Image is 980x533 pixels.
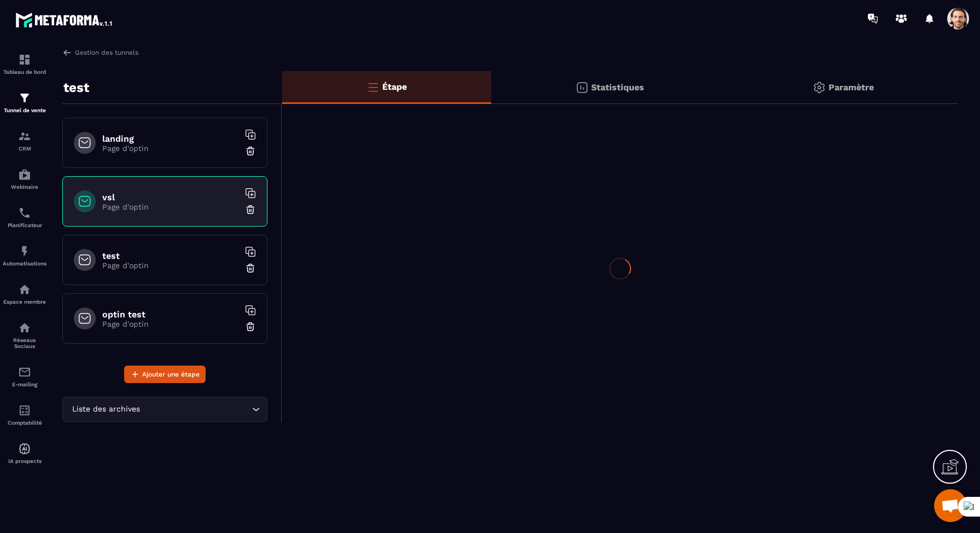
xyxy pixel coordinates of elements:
[102,134,239,144] h6: landing
[18,404,31,417] img: accountant
[18,366,31,379] img: email
[124,366,206,383] button: Ajouter une étape
[102,320,239,328] p: Page d'optin
[18,206,31,219] img: scheduler
[3,260,46,266] p: Automatisations
[142,403,249,415] input: Search for option
[102,309,239,320] h6: optin test
[3,184,46,190] p: Webinaire
[591,82,644,92] p: Statistiques
[15,10,114,30] img: logo
[3,83,46,121] a: formationformationTunnel de vente
[3,222,46,228] p: Planificateur
[829,82,874,92] p: Paramètre
[102,144,239,153] p: Page d'optin
[102,192,239,202] h6: vsl
[813,81,826,94] img: setting-gr.5f69749f.svg
[18,283,31,296] img: automations
[245,321,256,332] img: trash
[3,236,46,275] a: automationsautomationsAutomatisations
[3,420,46,426] p: Comptabilité
[245,146,256,157] img: trash
[62,397,267,422] div: Search for option
[3,337,46,349] p: Réseaux Sociaux
[3,458,46,464] p: IA prospects
[3,313,46,357] a: social-networksocial-networkRéseaux Sociaux
[3,160,46,198] a: automationsautomationsWebinaire
[142,369,200,380] span: Ajouter une étape
[18,168,31,181] img: automations
[102,261,239,270] p: Page d'optin
[69,403,142,415] span: Liste des archives
[3,146,46,152] p: CRM
[3,357,46,396] a: emailemailE-mailing
[575,81,588,94] img: stats.20deebd0.svg
[3,381,46,387] p: E-mailing
[18,321,31,334] img: social-network
[3,396,46,434] a: accountantaccountantComptabilité
[934,489,967,522] a: Mở cuộc trò chuyện
[245,263,256,274] img: trash
[3,69,46,75] p: Tableau de bord
[245,204,256,215] img: trash
[102,202,239,211] p: Page d'optin
[63,77,89,99] p: test
[3,107,46,113] p: Tunnel de vente
[3,275,46,313] a: automationsautomationsEspace membre
[18,53,31,66] img: formation
[62,48,72,57] img: arrow
[366,80,380,94] img: bars-o.4a397970.svg
[102,251,239,261] h6: test
[382,82,407,92] p: Étape
[3,121,46,160] a: formationformationCRM
[18,130,31,143] img: formation
[18,442,31,455] img: automations
[18,245,31,258] img: automations
[18,91,31,105] img: formation
[62,48,138,57] a: Gestion des tunnels
[3,45,46,83] a: formationformationTableau de bord
[3,299,46,305] p: Espace membre
[3,198,46,236] a: schedulerschedulerPlanificateur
